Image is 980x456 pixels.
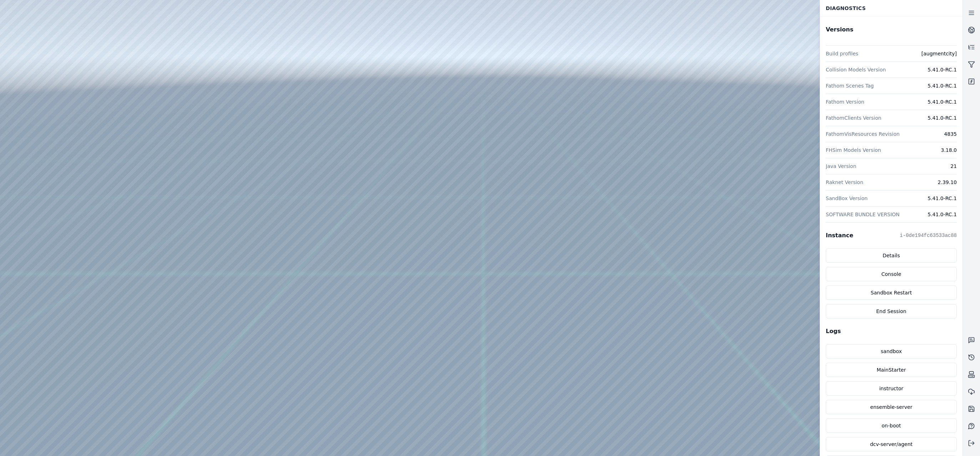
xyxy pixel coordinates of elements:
div: Diagnostics [821,1,961,15]
dt: FathomVisResources Revision [826,130,900,138]
a: MainStarter [826,363,957,377]
dd: 5.41.0-RC.1 [928,114,957,122]
dt: Raknet Version [826,179,863,186]
dt: SOFTWARE BUNDLE VERSION [826,211,900,218]
pre: i-0de194fc63533ac88 [900,232,957,239]
h2: Instance [826,231,853,240]
dd: 5.41.0-RC.1 [928,211,957,218]
dd: 2.39.10 [938,179,957,186]
dt: Fathom Scenes Tag [826,82,874,89]
dt: Build profiles [826,50,858,57]
dd: 5.41.0-RC.1 [928,66,957,73]
dt: FHSim Models Version [826,147,881,154]
button: Sandbox Restart [826,286,957,300]
dd: 3.18.0 [941,147,957,154]
dd: 5.41.0-RC.1 [928,82,957,89]
a: dcv-server/agent [826,437,957,451]
a: sandbox [826,344,957,358]
dt: Fathom Version [826,98,864,105]
dt: FathomClients Version [826,114,881,122]
dt: Collision Models Version [826,66,886,73]
dd: 21 [950,163,957,170]
h2: Logs [826,327,957,336]
dt: SandBox Version [826,195,868,202]
button: End Session [826,304,957,318]
a: ensemble-server [826,400,957,414]
dd: [augmentcity] [921,50,957,57]
dt: Java Version [826,163,856,170]
dd: 5.41.0-RC.1 [928,195,957,202]
dd: 4835 [944,130,957,138]
dd: 5.41.0-RC.1 [928,98,957,105]
a: instructor [826,381,957,396]
a: Console [826,267,957,281]
h2: Versions [826,25,957,34]
a: on-boot [826,418,957,433]
a: Details [826,248,957,263]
